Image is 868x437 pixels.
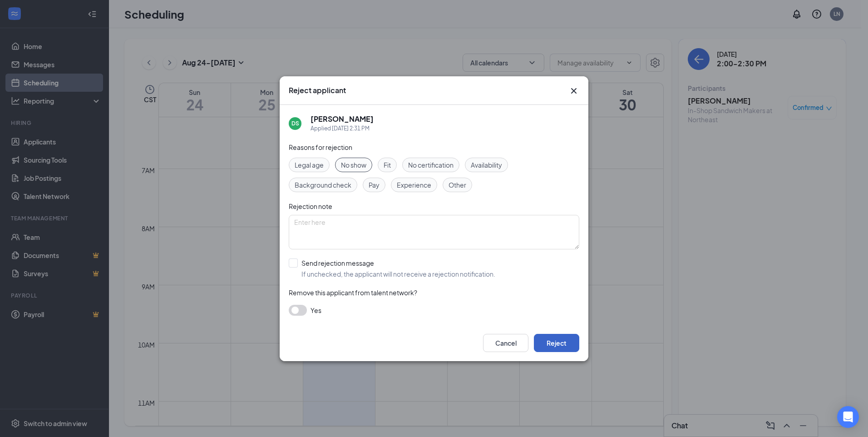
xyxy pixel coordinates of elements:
[295,160,324,170] span: Legal age
[534,334,579,352] button: Reject
[471,160,502,170] span: Availability
[449,180,466,190] span: Other
[384,160,391,170] span: Fit
[289,85,346,95] h3: Reject applicant
[295,180,351,190] span: Background check
[311,305,321,316] span: Yes
[397,180,431,190] span: Experience
[289,143,352,151] span: Reasons for rejection
[291,119,299,127] div: DS
[311,124,374,133] div: Applied [DATE] 2:31 PM
[483,334,528,352] button: Cancel
[341,160,366,170] span: No show
[568,85,579,96] button: Close
[568,85,579,96] svg: Cross
[369,180,380,190] span: Pay
[408,160,454,170] span: No certification
[311,114,374,124] h5: [PERSON_NAME]
[837,406,859,428] div: Open Intercom Messenger
[289,288,417,297] span: Remove this applicant from talent network?
[289,202,332,210] span: Rejection note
